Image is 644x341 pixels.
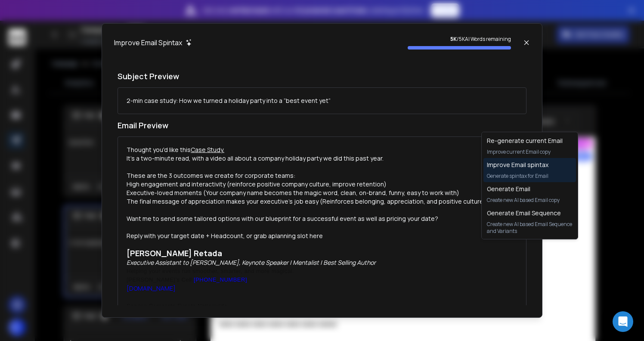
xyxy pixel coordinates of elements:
h1: Re-generate current Email [487,136,563,145]
h1: Improve Email spintax [487,161,548,169]
a: [DOMAIN_NAME] [127,284,176,292]
li: The final message of appreciation makes your executive's job easy (Reinforces belonging, apprecia... [127,197,486,206]
a: Case Study [191,146,223,154]
div: Open Intercom Messenger [613,311,633,332]
h1: Generate Email [487,185,560,193]
h1: Email Preview [118,119,526,131]
span: Serving Corporate Events Nationwide [127,303,227,309]
div: Helping your events run smoother, smarter, and more magical. [127,267,486,276]
div: Thought you'd like this [127,146,486,154]
div: These are the 3 outcomes we create for corporate teams: [127,171,486,180]
p: Create new AI based Email copy [487,197,560,204]
a: planning slot here [272,232,323,240]
div: Want me to send some tailored options with our blueprint for a successful event as well as pricin... [127,214,486,223]
em: Executive Assistant to [PERSON_NAME], Keynote Speaker | Mentalist | Best Selling Author [127,258,376,267]
a: [PHONE_NUMBER] [194,276,247,283]
p: Improve current Email copy [487,149,563,155]
div: 2-min case study: How we turned a holiday party into a ”best event yet” [127,96,331,105]
h1: Generate Email Sequence [487,209,573,217]
h1: Subject Preview [118,70,526,82]
p: Create new AI based Email Sequence and Variants [487,221,573,235]
div: It's a two-minute read, with a video all about a company holiday party we did this past year. [127,154,486,163]
li: Executive-loved moments (Your company name becomes the magic word, clean, on-brand, funny, easy t... [127,189,486,197]
strong: [PERSON_NAME] Retada [127,248,222,258]
li: High engagement and interactivity (reinforce positive company culture, improve retention) [127,180,486,189]
div: Reply with your target date + Headcount, or grab a [127,232,486,240]
u: . [191,146,224,154]
span: [PERSON_NAME]'s Cell: [127,276,194,283]
p: Generate spintax for Email [487,173,548,180]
